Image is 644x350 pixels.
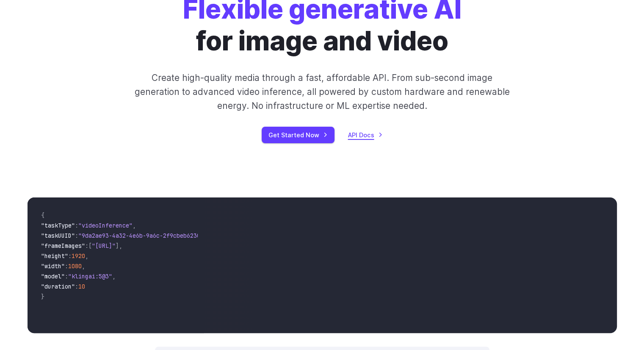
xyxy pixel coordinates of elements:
[41,262,65,270] span: "width"
[348,130,383,140] a: API Docs
[65,262,68,270] span: :
[88,242,92,250] span: [
[68,262,82,270] span: 1080
[78,283,85,290] span: 10
[72,252,85,260] span: 1920
[41,252,68,260] span: "height"
[78,232,207,239] span: "9da2ae93-4a32-4e6b-9a6c-2f9cbeb62301"
[112,272,116,280] span: ,
[78,222,133,229] span: "videoInference"
[85,242,88,250] span: :
[116,242,119,250] span: ]
[119,242,122,250] span: ,
[41,232,75,239] span: "taskUUID"
[41,222,75,229] span: "taskType"
[92,242,116,250] span: "[URL]"
[41,242,85,250] span: "frameImages"
[75,222,78,229] span: :
[82,262,85,270] span: ,
[68,272,112,280] span: "klingai:5@3"
[85,252,88,260] span: ,
[41,283,75,290] span: "duration"
[133,71,511,113] p: Create high-quality media through a fast, affordable API. From sub-second image generation to adv...
[262,127,334,143] a: Get Started Now
[65,272,68,280] span: :
[41,293,44,300] span: }
[68,252,72,260] span: :
[75,232,78,239] span: :
[41,211,44,219] span: {
[133,222,136,229] span: ,
[41,272,65,280] span: "model"
[75,283,78,290] span: :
